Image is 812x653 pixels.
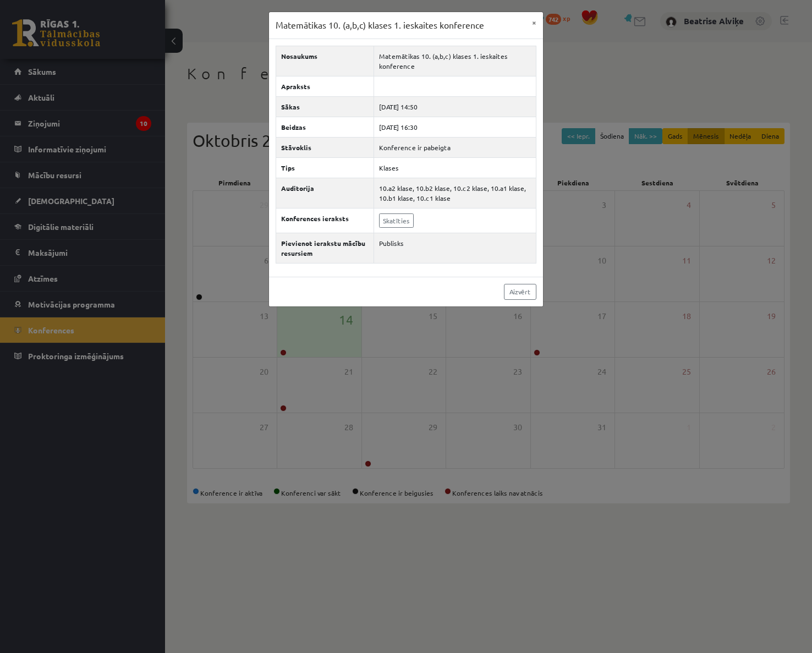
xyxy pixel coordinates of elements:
th: Beidzas [276,117,374,137]
td: [DATE] 16:30 [374,117,536,137]
td: Klases [374,157,536,178]
td: 10.a2 klase, 10.b2 klase, 10.c2 klase, 10.a1 klase, 10.b1 klase, 10.c1 klase [374,178,536,208]
td: Matemātikas 10. (a,b,c) klases 1. ieskaites konference [374,46,536,76]
th: Auditorija [276,178,374,208]
th: Apraksts [276,76,374,96]
a: Skatīties [379,213,414,228]
th: Tips [276,157,374,178]
td: Publisks [374,233,536,263]
th: Nosaukums [276,46,374,76]
th: Stāvoklis [276,137,374,157]
th: Sākas [276,96,374,117]
td: [DATE] 14:50 [374,96,536,117]
a: Aizvērt [504,284,536,300]
h3: Matemātikas 10. (a,b,c) klases 1. ieskaites konference [276,19,484,32]
td: Konference ir pabeigta [374,137,536,157]
th: Pievienot ierakstu mācību resursiem [276,233,374,263]
th: Konferences ieraksts [276,208,374,233]
button: × [525,12,543,33]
